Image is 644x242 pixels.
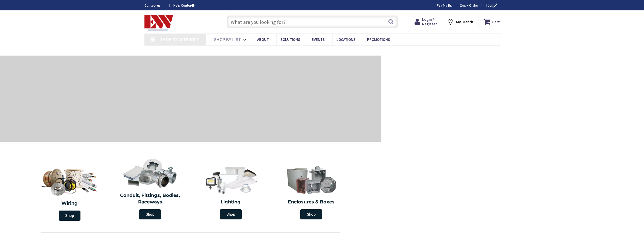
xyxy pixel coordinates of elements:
[272,162,351,222] a: Enclosures & Boxes Shop
[114,192,187,205] h2: Conduit, Fittings, Bodies, Raceways
[29,162,110,223] a: Wiring Shop
[111,156,189,222] a: Conduit, Fittings, Bodies, Raceways Shop
[422,17,437,26] span: Login / Register
[492,17,500,26] strong: Cart
[456,20,473,24] strong: My Branch
[32,200,107,207] h2: Wiring
[173,3,194,8] a: Help Center
[415,17,437,26] a: Login / Register
[160,37,199,42] span: Shop By Category
[280,37,300,42] span: Solutions
[214,37,241,42] span: Shop By List
[227,15,398,28] input: What are you looking for?
[367,37,390,42] span: Promotions
[59,211,80,221] span: Shop
[144,15,173,30] img: Electrical Wholesalers, Inc.
[139,209,161,219] span: Shop
[486,3,499,8] span: Tour
[275,199,348,205] h2: Enclosures & Boxes
[220,209,242,219] span: Shop
[312,37,325,42] span: Events
[192,162,270,222] a: Lighting Shop
[194,199,267,205] h2: Lighting
[257,37,269,42] span: About
[300,209,322,219] span: Shop
[484,17,500,26] a: Cart
[460,3,478,8] a: Quick Order
[336,37,355,42] span: Locations
[447,17,473,26] div: My Branch
[437,3,452,8] a: Pay My Bill
[144,3,165,8] a: Contact us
